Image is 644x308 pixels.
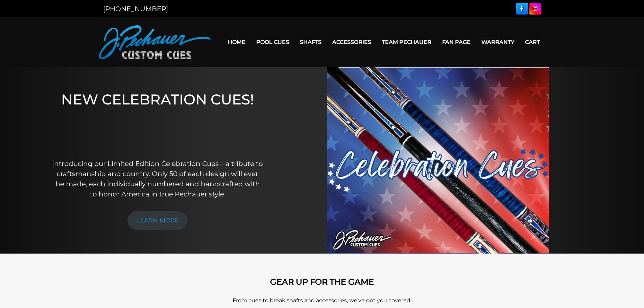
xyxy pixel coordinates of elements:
[127,211,188,230] a: LEARN MORE
[377,33,437,51] a: Team Pechauer
[103,5,168,13] a: [PHONE_NUMBER]
[222,33,251,51] a: Home
[270,277,374,287] strong: GEAR UP FOR THE GAME
[520,33,545,51] a: Cart
[251,33,294,51] a: Pool Cues
[437,33,476,51] a: Fan Page
[129,297,515,305] p: From cues to break shafts and accessories, we’ve got you covered!
[52,159,264,199] p: Introducing our Limited Edition Celebration Cues—a tribute to craftsmanship and country. Only 50 ...
[476,33,520,51] a: Warranty
[52,91,264,149] h1: NEW CELEBRATION CUES!
[99,25,211,59] img: Pechauer Custom Cues
[327,33,377,51] a: Accessories
[294,33,327,51] a: Shafts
